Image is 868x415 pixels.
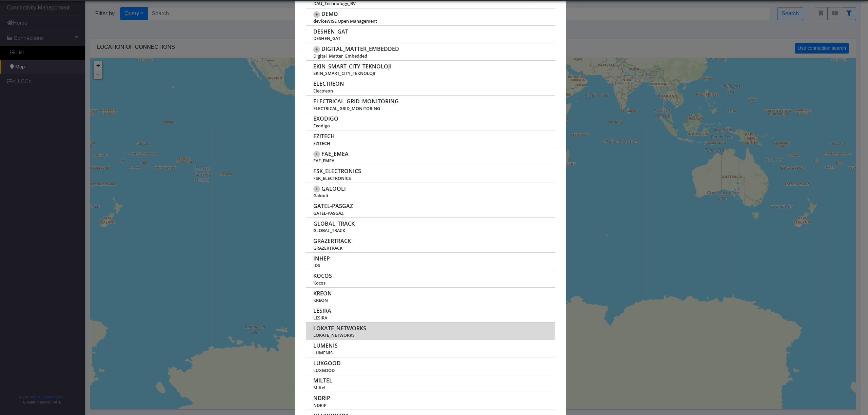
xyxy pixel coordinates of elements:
[313,281,548,286] span: Kocos
[313,28,348,35] span: DESHEN_GAT
[313,255,330,262] span: INHEP
[313,81,344,87] span: ELECTREON
[313,315,548,320] span: LESIRA
[313,377,332,384] span: MILTEL
[313,385,548,390] span: Miltel
[313,228,548,233] span: GLOBAL_TRACK
[313,395,330,401] span: NDRIP
[313,133,335,140] span: EZITECH
[313,36,548,41] span: DESHEN_GAT
[313,343,338,349] span: LUMENIS
[313,360,341,367] span: LUXGOOD
[313,106,548,111] span: ELECTRICAL_GRID_MONITORING
[313,151,320,158] span: +
[313,368,548,373] span: LUXGOOD
[321,186,346,192] span: GALOOLI
[313,273,332,279] span: KOCOS
[313,98,399,105] span: ELECTRICAL_GRID_MONITORING
[321,151,349,157] span: FAE_EMEA
[313,325,366,332] span: LOKATE_NETWORKS
[313,298,548,303] span: KREON
[313,71,548,76] span: EKIN_SMART_CITY_TEKNOLOJI
[313,333,548,338] span: LOKATE_NETWORKS
[313,203,353,209] span: GATEL-PASGAZ
[313,63,392,70] span: EKIN_SMART_CITY_TEKNOLOJI
[313,158,548,163] span: FAE_EMEA
[313,19,548,24] span: deviceWISE Open Management
[313,211,548,216] span: GATEL-PASGAZ
[313,290,332,297] span: KREON
[321,46,399,52] span: DIGITAL_MATTER_EMBEDDED
[313,141,548,146] span: EZITECH
[313,221,355,227] span: GLOBAL_TRACK
[313,168,361,174] span: FSK_ELECTRONICS
[313,403,548,408] span: NDRIP
[313,88,548,94] span: Electreon
[313,11,320,18] span: +
[313,246,548,251] span: GRAZERTRACK
[321,11,338,17] span: DEMO
[313,238,351,244] span: GRAZERTRACK
[313,1,548,6] span: DAU_Technology_BV
[313,54,548,59] span: Digital_Matter_Embedded
[313,176,548,181] span: FSK_ELECTRONICS
[313,350,548,355] span: LUMENIS
[313,263,548,268] span: IDS
[313,116,338,122] span: EXODIGO
[313,123,548,128] span: Exodigo
[313,186,320,192] span: +
[313,46,320,53] span: +
[313,193,548,198] span: Galooli
[313,308,331,314] span: LESIRA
